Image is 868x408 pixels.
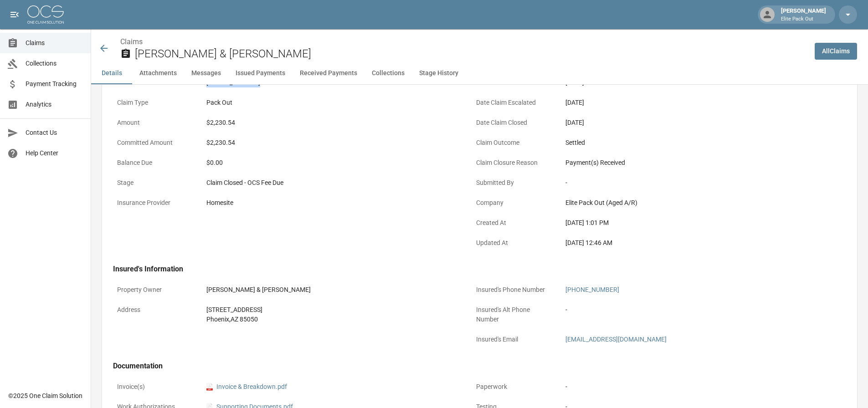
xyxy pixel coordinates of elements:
[565,305,816,315] div: -
[365,62,412,84] button: Collections
[293,62,365,84] button: Received Payments
[777,6,830,23] div: [PERSON_NAME]
[472,194,554,212] p: Company
[472,234,554,252] p: Updated At
[113,174,195,192] p: Stage
[206,98,457,107] div: Pack Out
[565,98,816,107] div: [DATE]
[228,62,293,84] button: Issued Payments
[472,114,554,132] p: Date Claim Closed
[26,128,83,138] span: Contact Us
[26,148,83,158] span: Help Center
[472,281,554,299] p: Insured's Phone Number
[113,362,820,371] h4: Documentation
[565,238,816,248] div: [DATE] 12:46 AM
[120,36,807,47] nav: breadcrumb
[206,285,457,295] div: [PERSON_NAME] & [PERSON_NAME]
[565,138,816,148] div: Settled
[412,62,466,84] button: Stage History
[472,174,554,192] p: Submitted By
[135,47,807,61] h2: [PERSON_NAME] & [PERSON_NAME]
[113,154,195,172] p: Balance Due
[472,94,554,112] p: Date Claim Escalated
[5,5,24,24] button: open drawer
[565,198,816,208] div: Elite Pack Out (Aged A/R)
[206,315,457,324] div: Phoenix , AZ 85050
[472,378,554,396] p: Paperwork
[113,114,195,132] p: Amount
[91,62,868,84] div: anchor tabs
[472,214,554,232] p: Created At
[8,391,82,400] div: © 2025 One Claim Solution
[91,62,132,84] button: Details
[472,134,554,152] p: Claim Outcome
[565,382,816,392] div: -
[113,378,195,396] p: Invoice(s)
[120,37,143,46] a: Claims
[565,218,816,228] div: [DATE] 1:01 PM
[113,301,195,319] p: Address
[113,194,195,212] p: Insurance Provider
[565,178,816,188] div: -
[206,198,457,208] div: Homesite
[565,286,619,293] a: [PHONE_NUMBER]
[27,5,64,24] img: ocs-logo-white-transparent.png
[113,134,195,152] p: Committed Amount
[113,281,195,299] p: Property Owner
[781,15,826,23] p: Elite Pack Out
[206,118,457,127] div: $2,230.54
[26,59,83,68] span: Collections
[113,265,820,274] h4: Insured's Information
[565,118,816,127] div: [DATE]
[472,154,554,172] p: Claim Closure Reason
[565,158,816,168] div: Payment(s) Received
[113,94,195,112] p: Claim Type
[132,62,184,84] button: Attachments
[26,38,83,48] span: Claims
[565,336,667,343] a: [EMAIL_ADDRESS][DOMAIN_NAME]
[815,43,857,60] a: AllClaims
[206,178,457,188] div: Claim Closed - OCS Fee Due
[206,138,457,148] div: $2,230.54
[472,301,554,328] p: Insured's Alt Phone Number
[26,100,83,109] span: Analytics
[206,305,457,315] div: [STREET_ADDRESS]
[472,331,554,348] p: Insured's Email
[184,62,228,84] button: Messages
[206,382,287,392] a: pdfInvoice & Breakdown.pdf
[26,79,83,89] span: Payment Tracking
[206,158,457,168] div: $0.00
